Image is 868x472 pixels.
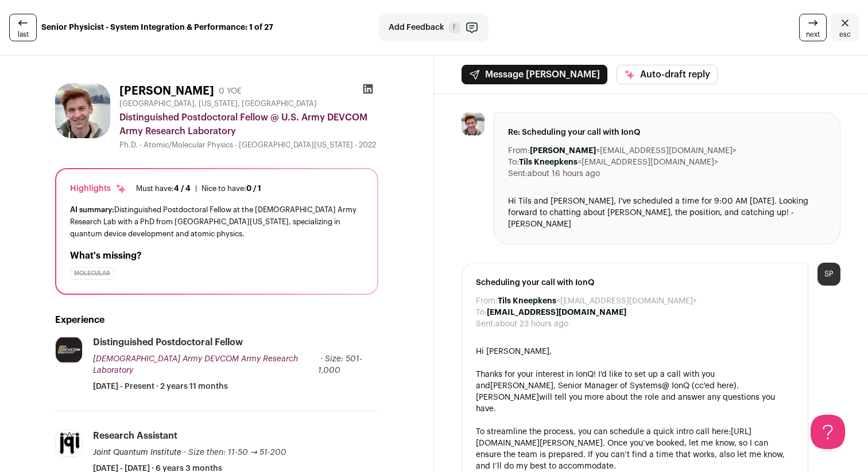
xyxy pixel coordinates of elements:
div: Must have: [136,184,191,193]
div: SP [817,263,840,286]
div: To streamline the process, you can schedule a quick intro call here: . Once you’ve booked, let me... [476,426,794,472]
h2: Experience [55,313,378,327]
span: Scheduling your call with IonQ [476,277,794,288]
dt: Sent: [508,168,528,180]
span: 0 / 1 [246,185,261,192]
dd: about 16 hours ago [528,168,600,180]
dt: To: [476,307,487,318]
img: 18381ce86c0a30244222b1a13623468a37b27695b4356977ba2b7f3aa09917b8 [55,83,110,138]
div: Ph.D. - Atomic/Molecular Physics - [GEOGRAPHIC_DATA][US_STATE] - 2022 [119,141,378,150]
img: 5669cd2ce8bd7fcb1bc447b9063b44a87ec803cab28f332bb1cbf6855943de06 [56,337,82,363]
button: Message [PERSON_NAME] [462,65,607,84]
button: Add Feedback F [379,14,489,41]
button: Auto-draft reply [617,65,718,84]
ul: | [136,184,261,193]
iframe: Help Scout Beacon - Open [811,415,845,449]
span: [DEMOGRAPHIC_DATA] Army DEVCOM Army Research Laboratory [93,355,298,375]
dd: <[EMAIL_ADDRESS][DOMAIN_NAME]> [519,157,718,168]
b: [EMAIL_ADDRESS][DOMAIN_NAME] [487,309,626,317]
div: Research Assistant [93,430,177,442]
div: Thanks for your interest in IonQ! I'd like to set up a call with you and @ IonQ (cc'ed here). [PE... [476,369,794,415]
div: molecular [70,267,114,280]
h2: What's missing? [70,249,363,263]
span: last [18,30,29,39]
dt: From: [508,145,530,157]
a: last [9,14,37,41]
span: esc [839,30,851,39]
div: Distinguished Postdoctoral Fellow at the [DEMOGRAPHIC_DATA] Army Research Lab with a PhD from [GE... [70,204,363,240]
img: 18381ce86c0a30244222b1a13623468a37b27695b4356977ba2b7f3aa09917b8 [462,112,485,135]
span: · Size then: 11-50 → 51-200 [184,448,286,457]
span: [GEOGRAPHIC_DATA], [US_STATE], [GEOGRAPHIC_DATA] [119,99,317,108]
div: Distinguished Postdoctoral Fellow @ U.S. Army DEVCOM Army Research Laboratory [119,111,378,138]
a: next [799,14,827,41]
div: Hi Tils and [PERSON_NAME], I've scheduled a time for 9:00 AM [DATE]. Looking forward to chatting ... [508,196,826,230]
div: Hi [PERSON_NAME], [476,346,794,357]
div: Highlights [70,183,127,194]
span: 4 / 4 [174,185,191,192]
span: AI summary: [70,206,114,213]
dt: Sent: [476,318,495,330]
span: next [806,30,820,39]
span: · Size: 501-1,000 [318,355,362,375]
a: Close [831,14,859,41]
span: Add Feedback [389,22,444,33]
div: 0 YOE [219,85,242,97]
b: Tils Kneepkens [498,297,556,305]
span: will tell you more about the role and answer any questions you have. [476,393,775,413]
span: Joint Quantum Institute [93,448,181,457]
span: F [449,22,460,33]
span: Re: Scheduling your call with IonQ [508,127,826,138]
div: Nice to have: [201,184,261,193]
dd: <[EMAIL_ADDRESS][DOMAIN_NAME]> [530,145,737,157]
span: [DATE] - Present · 2 years 11 months [93,381,228,392]
span: [PERSON_NAME], Senior Manager of Systems [490,382,662,390]
dt: From: [476,295,498,307]
b: Tils Kneepkens [519,158,578,166]
b: [PERSON_NAME] [530,147,596,155]
div: Distinguished Postdoctoral Fellow [93,336,243,349]
h1: [PERSON_NAME] [119,83,214,99]
dt: To: [508,157,519,168]
strong: Senior Physicist - System Integration & Performance: 1 of 27 [41,22,273,33]
dd: <[EMAIL_ADDRESS][DOMAIN_NAME]> [498,295,697,307]
img: 8da53e7ce2d13b5ad9fd95fc7bc0d32dde15471984c39ccb8b4107062884473e.jpg [56,430,82,457]
dd: about 23 hours ago [495,318,568,330]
